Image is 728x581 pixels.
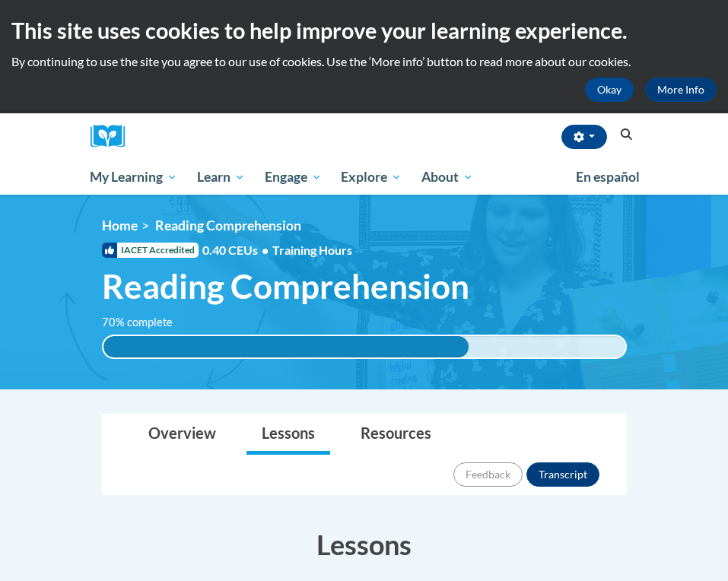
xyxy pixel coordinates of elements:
[11,15,717,46] h2: This site uses cookies to help improve your learning experience.
[265,168,322,186] span: Engage
[91,125,136,148] img: Logo brand
[645,78,717,102] a: More Info
[187,160,255,195] a: Learn
[91,125,136,148] a: Cox Campus
[79,160,650,195] div: Main menu
[102,217,138,233] a: Home
[246,414,330,455] a: Lessons
[566,161,650,193] a: En español
[102,314,189,331] label: 70% complete
[255,160,332,195] a: Engage
[197,168,245,186] span: Learn
[526,462,599,487] button: Transcript
[341,168,402,186] span: Explore
[102,243,199,258] span: IACET Accredited
[421,168,473,186] span: About
[102,525,627,564] h3: Lessons
[576,169,640,185] span: En español
[133,414,231,455] a: Overview
[202,242,272,259] span: 0.40 CEUs
[615,125,637,144] button: Search
[81,160,188,195] a: My Learning
[155,217,301,233] span: Reading Comprehension
[412,160,483,195] a: About
[345,414,447,455] a: Resources
[331,160,412,195] a: Explore
[561,125,607,149] button: Account Settings
[453,462,523,487] button: Feedback
[262,243,269,257] span: •
[272,243,352,257] span: Training Hours
[90,168,177,186] span: My Learning
[103,336,469,357] div: 70% complete
[102,266,469,306] span: Reading Comprehension
[585,78,634,102] button: Okay
[11,53,717,70] p: By continuing to use the site you agree to our use of cookies. Use the ‘More info’ button to read...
